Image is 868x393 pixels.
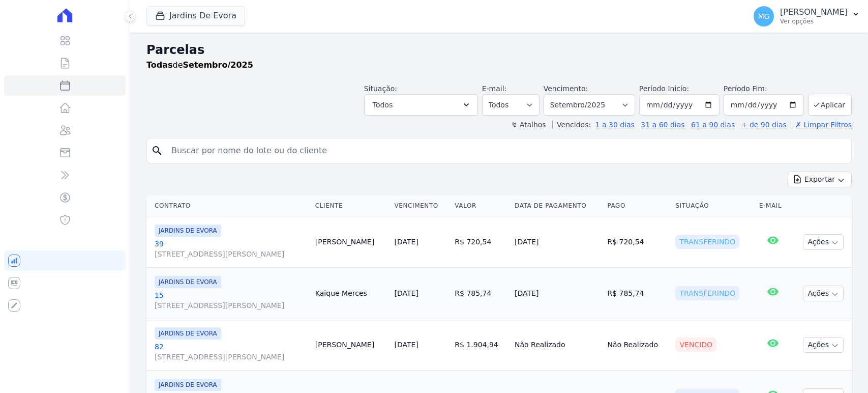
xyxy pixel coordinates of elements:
[675,286,739,300] div: Transferindo
[641,121,684,129] a: 31 a 60 dias
[155,276,221,288] span: JARDINS DE EVORA
[311,268,391,319] td: Kaique Merces
[511,268,603,319] td: [DATE]
[146,41,852,59] h2: Parcelas
[603,319,671,371] td: Não Realizado
[595,121,635,129] a: 1 a 30 dias
[373,99,393,111] span: Todos
[741,121,787,129] a: + de 90 dias
[544,85,588,93] label: Vencimento:
[791,121,852,129] a: ✗ Limpar Filtros
[552,121,591,129] label: Vencidos:
[155,249,307,259] span: [STREET_ADDRESS][PERSON_NAME]
[724,83,804,94] label: Período Fim:
[451,195,511,216] th: Valor
[745,2,868,31] button: MG [PERSON_NAME] Ver opções
[803,286,844,301] button: Ações
[155,342,307,362] a: 82[STREET_ADDRESS][PERSON_NAME]
[808,94,852,116] button: Aplicar
[311,195,391,216] th: Cliente
[364,94,478,116] button: Todos
[146,59,253,71] p: de
[675,338,716,352] div: Vencido
[603,195,671,216] th: Pago
[691,121,735,129] a: 61 a 90 dias
[603,268,671,319] td: R$ 785,74
[639,85,689,93] label: Período Inicío:
[364,85,397,93] label: Situação:
[482,85,507,93] label: E-mail:
[183,60,253,70] strong: Setembro/2025
[758,13,770,20] span: MG
[165,141,847,161] input: Buscar por nome do lote ou do cliente
[803,337,844,353] button: Ações
[146,60,173,70] strong: Todas
[451,216,511,268] td: R$ 720,54
[803,234,844,250] button: Ações
[155,290,307,311] a: 15[STREET_ADDRESS][PERSON_NAME]
[155,379,221,391] span: JARDINS DE EVORA
[511,216,603,268] td: [DATE]
[155,300,307,311] span: [STREET_ADDRESS][PERSON_NAME]
[155,327,221,340] span: JARDINS DE EVORA
[451,268,511,319] td: R$ 785,74
[146,195,311,216] th: Contrato
[511,319,603,371] td: Não Realizado
[155,224,221,237] span: JARDINS DE EVORA
[155,239,307,259] a: 39[STREET_ADDRESS][PERSON_NAME]
[151,145,163,157] i: search
[146,6,245,25] button: Jardins De Evora
[511,121,546,129] label: ↯ Atalhos
[780,17,848,25] p: Ver opções
[395,289,418,297] a: [DATE]
[311,216,391,268] td: [PERSON_NAME]
[780,7,848,17] p: [PERSON_NAME]
[511,195,603,216] th: Data de Pagamento
[451,319,511,371] td: R$ 1.904,94
[395,341,418,349] a: [DATE]
[755,195,791,216] th: E-mail
[311,319,391,371] td: [PERSON_NAME]
[675,235,739,249] div: Transferindo
[155,352,307,362] span: [STREET_ADDRESS][PERSON_NAME]
[788,172,852,187] button: Exportar
[603,216,671,268] td: R$ 720,54
[671,195,755,216] th: Situação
